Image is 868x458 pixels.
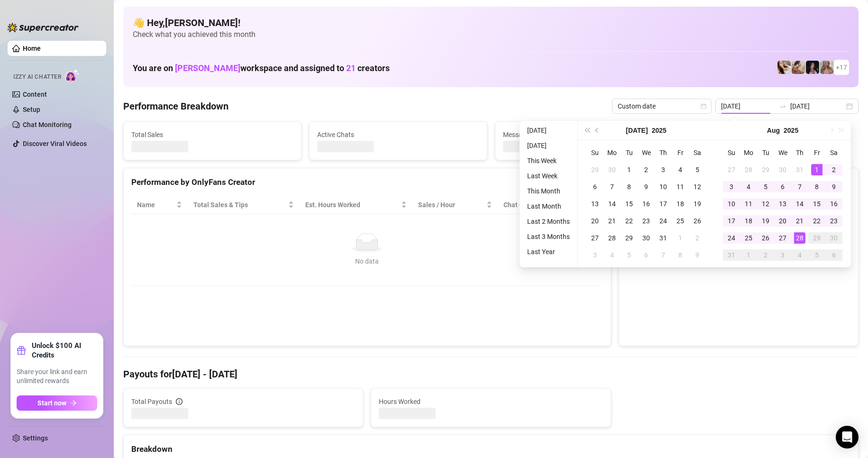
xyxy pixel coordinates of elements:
[70,400,77,406] span: arrow-right
[777,61,791,74] img: Avry (@avryjennerfree)
[23,106,40,113] a: Setup
[806,61,819,74] img: Baby (@babyyyybellaa)
[412,196,498,214] th: Sales / Hour
[23,91,47,98] a: Content
[346,63,356,73] span: 21
[792,61,805,74] img: Kayla (@kaylathaylababy)
[193,200,286,210] span: Total Sales & Tips
[498,196,603,214] th: Chat Conversion
[131,443,850,456] div: Breakdown
[17,395,97,411] button: Start nowarrow-right
[23,121,72,128] a: Chat Monitoring
[23,45,41,52] a: Home
[17,367,97,386] span: Share your link and earn unlimited rewards
[418,200,484,210] span: Sales / Hour
[131,196,188,214] th: Name
[779,102,786,110] span: swap-right
[65,69,80,82] img: AI Chatter
[123,100,228,113] h4: Performance Breakdown
[133,16,849,29] h4: 👋 Hey, [PERSON_NAME] !
[8,23,79,32] img: logo-BBDzfeDw.svg
[133,29,849,40] span: Check what you achieved this month
[503,129,665,140] span: Messages Sent
[188,196,300,214] th: Total Sales & Tips
[779,102,786,110] span: to
[836,62,847,73] span: + 17
[137,200,174,210] span: Name
[721,101,775,111] input: Start date
[317,129,479,140] span: Active Chats
[701,103,706,109] span: calendar
[133,63,390,73] h1: You are on workspace and assigned to creators
[13,73,61,82] span: Izzy AI Chatter
[23,140,87,147] a: Discover Viral Videos
[379,396,603,407] span: Hours Worked
[820,61,833,74] img: Kenzie (@dmaxkenz)
[37,399,66,407] span: Start now
[176,398,183,405] span: info-circle
[123,367,859,381] h4: Payouts for [DATE] - [DATE]
[618,99,706,113] span: Custom date
[627,176,850,189] div: Sales by OnlyFans Creator
[32,341,97,360] strong: Unlock $100 AI Credits
[305,200,399,210] div: Est. Hours Worked
[790,101,844,111] input: End date
[131,129,293,140] span: Total Sales
[17,346,26,355] span: gift
[836,426,859,449] div: Open Intercom Messenger
[23,434,48,442] a: Settings
[131,176,603,189] div: Performance by OnlyFans Creator
[503,200,589,210] span: Chat Conversion
[141,256,594,266] div: No data
[131,396,172,407] span: Total Payouts
[175,63,240,73] span: [PERSON_NAME]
